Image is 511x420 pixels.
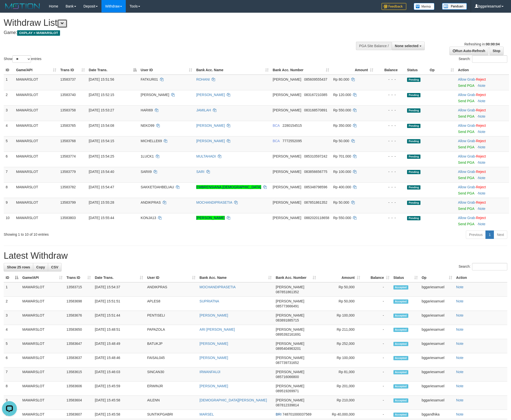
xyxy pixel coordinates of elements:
a: Send PGA [458,99,474,103]
a: Stop [489,47,504,55]
span: Copy 085773666491 to clipboard [276,304,299,308]
span: Rp 50.000 [333,139,349,143]
a: Copy [33,263,48,271]
h1: Withdraw List [4,18,336,28]
span: Pending [407,170,420,174]
td: - [362,325,391,339]
span: Copy 087851861352 to clipboard [304,200,327,204]
span: [PERSON_NAME] [141,93,169,97]
span: · [458,108,476,112]
td: Rp 252,000 [318,339,362,353]
span: 1LUCK1 [141,154,154,158]
span: 13583740 [60,93,76,97]
span: BCA [273,124,280,128]
div: - - - [377,108,403,113]
select: Showentries [12,55,31,63]
a: Run Auto-Refresh [449,47,488,55]
td: MAWARSLOT [14,105,58,121]
a: Allow Grab [458,139,475,143]
td: MAWARSLOT [20,297,64,311]
span: [DATE] 15:54:40 [89,170,114,174]
span: · [458,139,476,143]
span: Pending [407,124,420,128]
td: BATUKJP [145,339,197,353]
th: Op: activate to sort column ascending [420,273,454,282]
img: Feedback.jpg [382,3,406,10]
span: [DATE] 15:52:15 [89,93,114,97]
a: MOCHANDIPRASETIA [199,285,235,289]
a: Allow Grab [458,200,475,204]
a: CSV [48,263,62,271]
a: [PERSON_NAME] [196,216,225,220]
div: - - - [377,92,403,97]
span: Copy 083168570891 to clipboard [304,108,327,112]
th: Game/API: activate to sort column ascending [14,65,58,75]
a: Allow Grab [458,108,475,112]
span: Rp 120.000 [333,93,351,97]
button: Open LiveChat chat widget [2,2,17,17]
a: Allow Grab [458,170,475,174]
a: Reject [476,185,486,189]
span: Pending [407,108,420,113]
a: JAMILAH [196,108,211,112]
span: SAKKETDAHBELIAU [141,185,174,189]
span: [PERSON_NAME] [273,108,301,112]
span: [PERSON_NAME] [276,342,304,346]
a: Allow Grab [458,216,475,220]
span: Show 25 rows [7,265,30,269]
span: Rp 550.000 [333,108,351,112]
span: 13583774 [60,154,76,158]
span: 13583782 [60,185,76,189]
span: [DATE] 15:53:27 [89,108,114,112]
span: BCA [273,139,280,143]
span: Copy 0895392161691 to clipboard [276,332,301,336]
input: Search: [472,263,507,270]
span: [PERSON_NAME] [273,216,301,220]
span: Rp 350.000 [333,124,351,128]
span: [PERSON_NAME] [276,313,304,317]
td: MAWARSLOT [14,198,58,213]
div: - - - [377,200,403,205]
div: - - - [377,169,403,174]
a: Note [478,207,485,211]
a: Send PGA [458,222,474,226]
a: MULTAHADI [196,154,216,158]
span: [PERSON_NAME] [273,77,301,81]
a: Note [478,176,485,180]
span: 13583779 [60,170,76,174]
td: · [456,167,509,182]
span: Rp 80.000 [333,77,349,81]
span: [PERSON_NAME] [273,200,301,204]
span: 13583758 [60,108,76,112]
td: Rp 50,000 [318,282,362,297]
label: Search: [459,263,507,270]
a: ROHANI [196,77,210,81]
a: Note [478,99,485,103]
td: bggariesamuel [420,282,454,297]
span: 13583765 [60,124,76,128]
label: Search: [459,55,507,63]
td: MAWARSLOT [20,325,64,339]
a: Next [494,230,507,239]
td: 13583715 [64,282,93,297]
span: Pending [407,201,420,205]
td: MAWARSLOT [14,182,58,198]
span: [DATE] 15:51:56 [89,77,114,81]
a: Allow Grab [458,77,475,81]
span: Copy 085348798596 to clipboard [304,185,327,189]
td: 13583647 [64,339,93,353]
span: None selected [395,44,418,48]
span: Copy 2280154515 to clipboard [283,124,302,128]
span: Copy 083856656775 to clipboard [304,170,327,174]
input: Search: [472,55,507,63]
th: Action [454,273,507,282]
span: Rp 400.000 [333,185,351,189]
td: 9 [4,198,14,213]
a: SARI [196,170,204,174]
a: Note [456,285,464,289]
div: PGA Site Balance / [356,42,392,50]
h1: Latest Withdraw [4,251,507,261]
td: 1 [4,75,14,90]
span: MICHELLE69 [141,139,162,143]
td: [DATE] 15:51:51 [93,297,145,311]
